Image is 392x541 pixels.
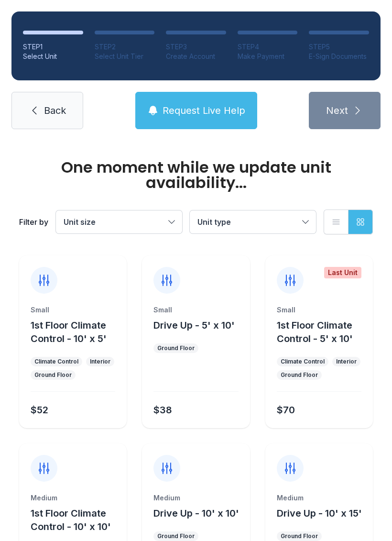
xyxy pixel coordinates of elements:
[281,358,325,365] div: Climate Control
[277,493,361,503] div: Medium
[157,532,195,540] div: Ground Floor
[95,42,155,52] div: STEP 2
[238,42,298,52] div: STEP 4
[238,52,298,61] div: Make Payment
[166,42,226,52] div: STEP 3
[34,371,72,379] div: Ground Floor
[23,52,83,61] div: Select Unit
[336,358,357,365] div: Interior
[31,319,123,345] button: 1st Floor Climate Control - 10' x 5'
[326,104,348,117] span: Next
[31,507,123,533] button: 1st Floor Climate Control - 10' x 10'
[153,403,172,417] div: $38
[95,52,155,61] div: Select Unit Tier
[277,320,353,344] span: 1st Floor Climate Control - 5' x 10'
[44,104,66,117] span: Back
[153,493,238,503] div: Medium
[277,508,362,519] span: Drive Up - 10' x 15'
[157,344,195,352] div: Ground Floor
[153,320,235,331] span: Drive Up - 5' x 10'
[324,267,361,278] div: Last Unit
[163,104,245,117] span: Request Live Help
[277,507,362,520] button: Drive Up - 10' x 15'
[197,217,231,227] span: Unit type
[23,42,83,52] div: STEP 1
[190,210,316,233] button: Unit type
[19,160,373,190] div: One moment while we update unit availability...
[64,217,96,227] span: Unit size
[153,319,235,332] button: Drive Up - 5' x 10'
[166,52,226,61] div: Create Account
[309,42,369,52] div: STEP 5
[153,507,239,520] button: Drive Up - 10' x 10'
[309,52,369,61] div: E-Sign Documents
[277,403,295,417] div: $70
[153,508,239,519] span: Drive Up - 10' x 10'
[31,508,111,532] span: 1st Floor Climate Control - 10' x 10'
[281,371,318,379] div: Ground Floor
[31,493,115,503] div: Medium
[90,358,110,365] div: Interior
[19,216,48,228] div: Filter by
[56,210,182,233] button: Unit size
[277,305,361,315] div: Small
[31,403,48,417] div: $52
[153,305,238,315] div: Small
[34,358,78,365] div: Climate Control
[31,305,115,315] div: Small
[31,320,107,344] span: 1st Floor Climate Control - 10' x 5'
[277,319,369,345] button: 1st Floor Climate Control - 5' x 10'
[281,532,318,540] div: Ground Floor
